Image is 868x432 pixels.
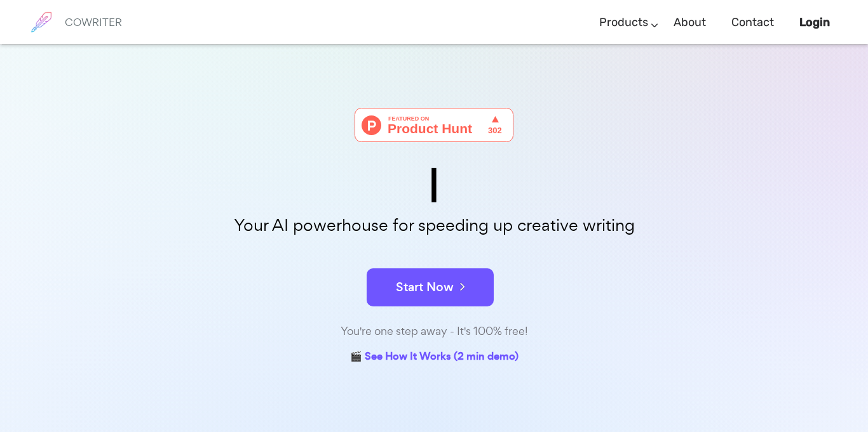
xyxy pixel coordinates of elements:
img: Cowriter - Your AI buddy for speeding up creative writing | Product Hunt [355,108,513,142]
b: Login [799,15,830,29]
a: Login [799,4,830,41]
a: Contact [731,4,774,41]
a: About [674,4,706,41]
p: Your AI powerhouse for speeding up creative writing [116,212,752,239]
img: brand logo [25,6,57,38]
button: Start Now [367,268,494,306]
a: 🎬 See How It Works (2 min demo) [350,348,519,367]
div: You're one step away - It's 100% free! [116,322,752,341]
h6: COWRITER [65,16,122,28]
a: Products [599,4,648,41]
